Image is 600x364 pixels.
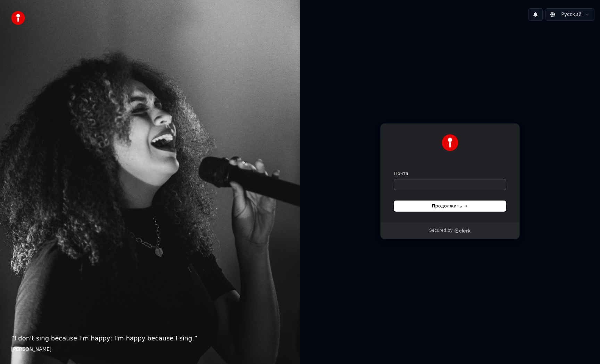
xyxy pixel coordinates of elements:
[11,346,289,353] footer: [PERSON_NAME]
[442,134,458,151] img: Youka
[454,228,471,233] a: Clerk logo
[432,203,468,209] span: Продолжить
[429,228,452,233] p: Secured by
[394,201,506,211] button: Продолжить
[11,11,25,25] img: youka
[11,334,289,343] p: “ I don't sing because I'm happy; I'm happy because I sing. ”
[394,170,408,177] label: Почта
